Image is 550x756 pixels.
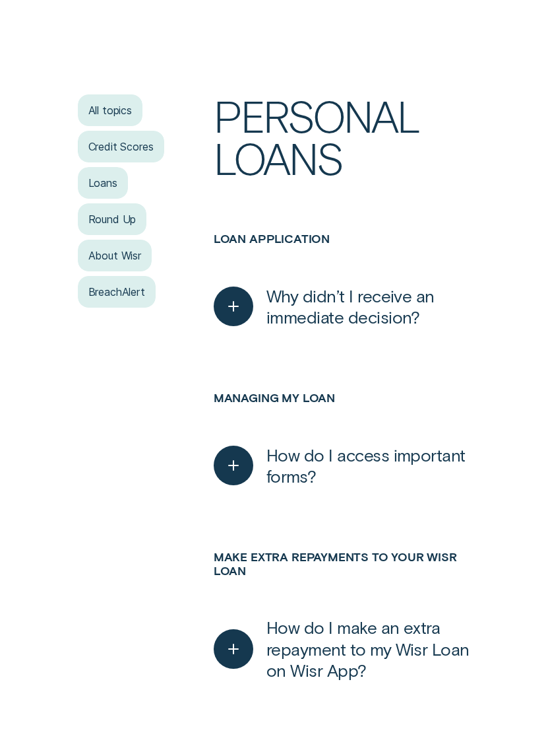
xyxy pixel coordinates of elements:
[266,285,473,328] span: Why didn’t I receive an immediate decision?
[214,285,473,328] button: Why didn’t I receive an immediate decision?
[266,444,473,487] span: How do I access important forms?
[214,550,473,607] h3: Make extra repayments to your Wisr Loan
[78,240,152,271] a: About Wisr
[214,232,473,275] h3: Loan application
[78,131,164,162] a: Credit Scores
[78,167,128,199] a: Loans
[214,94,473,232] h1: Personal Loans
[214,444,473,487] button: How do I access important forms?
[266,617,473,681] span: How do I make an extra repayment to my Wisr Loan on Wisr App?
[78,203,147,235] a: Round Up
[78,276,156,308] a: BreachAlert
[214,617,473,681] button: How do I make an extra repayment to my Wisr Loan on Wisr App?
[78,94,142,126] a: All topics
[214,391,473,434] h3: Managing my loan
